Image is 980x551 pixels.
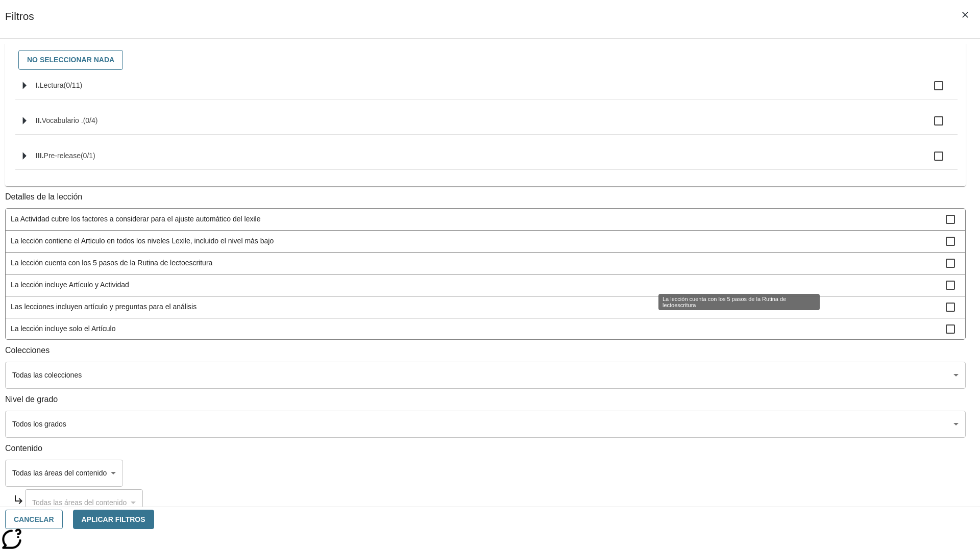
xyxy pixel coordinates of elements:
span: Vocabulario . [42,116,83,124]
p: Detalles de la lección [5,191,966,203]
div: La Actividad cubre los factores a considerar para el ajuste automático del lexile [6,209,965,231]
div: La lección cuenta con los 5 pasos de la Rutina de lectoescritura [6,253,965,274]
span: La lección cuenta con los 5 pasos de la Rutina de lectoescritura [11,258,946,268]
p: Nivel de grado [5,394,966,406]
div: Seleccione el Contenido [5,460,123,487]
span: I. [36,81,40,89]
ul: Detalles de la lección [5,208,966,340]
span: 0 estándares seleccionados/1 estándares en grupo [81,152,95,160]
span: Las lecciones incluyen artículo y preguntas para el análisis [11,302,946,312]
div: Seleccione los Grados [5,411,966,438]
h1: Filtros [5,10,34,38]
button: Cancelar [5,510,63,530]
div: Las lecciones incluyen artículo y preguntas para el análisis [6,296,965,318]
p: Contenido [5,443,966,455]
button: Cerrar los filtros del Menú lateral [954,4,976,26]
span: La Actividad cubre los factores a considerar para el ajuste automático del lexile [11,214,946,224]
span: Pre-release [44,152,81,160]
ul: Seleccione habilidades [15,72,958,178]
button: Aplicar Filtros [73,510,154,530]
div: La lección incluye solo el Artículo [6,318,965,340]
div: Seleccione habilidades [13,47,958,72]
span: La lección incluye solo el Artículo [11,323,946,334]
div: Seleccione una Colección [5,362,966,389]
span: II. [36,116,42,124]
span: La lección incluye Artículo y Actividad [11,280,946,290]
div: La lección cuenta con los 5 pasos de la Rutina de lectoescritura [658,294,820,310]
div: Seleccione el Contenido [25,489,143,516]
span: 0 estándares seleccionados/4 estándares en grupo [83,116,98,124]
p: Colecciones [5,345,966,357]
span: 0 estándares seleccionados/11 estándares en grupo [63,81,82,89]
span: III. [36,152,44,160]
div: La lección incluye Artículo y Actividad [6,274,965,296]
div: La lección contiene el Articulo en todos los niveles Lexile, incluido el nivel más bajo [6,231,965,253]
span: La lección contiene el Articulo en todos los niveles Lexile, incluido el nivel más bajo [11,236,946,246]
span: Lectura [40,81,64,89]
button: No seleccionar nada [18,50,123,70]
